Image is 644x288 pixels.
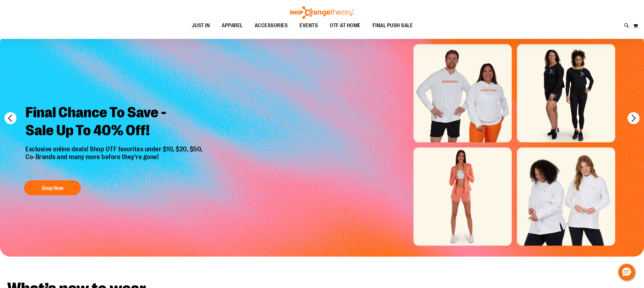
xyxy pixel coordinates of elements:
a: EVENTS [294,19,324,33]
span: JUST IN [192,19,210,32]
span: EVENTS [300,19,318,32]
span: OTF AT HOME [330,19,361,32]
span: APPAREL [222,19,243,32]
h2: Final Chance To Save - Sale Up To 40% Off! [21,99,209,145]
a: OTF AT HOME [324,19,367,33]
span: FINAL PUSH SALE [373,19,413,32]
button: Hello, have a question? Let’s chat. [618,264,635,281]
button: prev [4,112,16,124]
span: ACCESSORIES [255,19,288,32]
a: ACCESSORIES [249,19,294,33]
a: APPAREL [216,19,249,33]
img: Shop Orangetheory [289,6,355,19]
button: next [628,112,640,124]
a: FINAL PUSH SALE [367,19,419,33]
a: Final Chance To Save -Sale Up To 40% Off! Exclusive online deals! Shop OTF favorites under $10, $... [21,99,209,199]
button: Shop Now [24,181,81,196]
a: JUST IN [186,19,216,33]
p: Exclusive online deals! Shop OTF favorites under $10, $20, $50, Co-Brands and many more before th... [21,145,209,175]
